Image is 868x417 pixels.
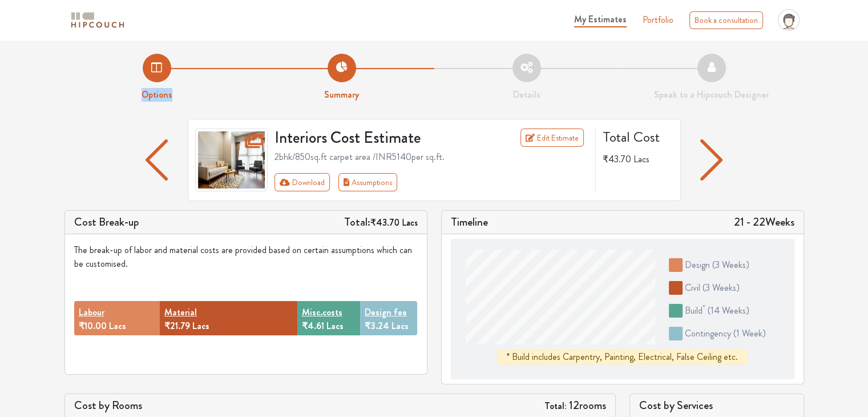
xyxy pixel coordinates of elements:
span: ₹4.61 [302,319,324,332]
h5: Total: [344,215,418,229]
button: Labour [79,306,104,319]
span: ( 3 weeks ) [712,258,749,271]
button: Design fee [365,306,407,319]
span: ₹43.70 [603,153,631,166]
strong: Summary [324,88,359,101]
span: ₹3.24 [365,319,389,332]
span: logo-horizontal.svg [69,7,126,33]
h5: Cost by Rooms [74,399,142,412]
h3: Interiors Cost Estimate [268,129,486,148]
span: Lacs [109,319,126,332]
span: ( 14 weeks ) [708,304,749,317]
span: Lacs [326,319,344,332]
div: contingency [685,327,766,340]
div: 2bhk / 850 sq.ft carpet area /INR 5140 per sq.ft. [274,150,588,164]
button: Material [164,306,197,319]
img: logo-horizontal.svg [69,10,126,30]
span: Lacs [402,216,418,229]
div: Book a consultation [689,11,763,29]
h5: 12 rooms [544,399,606,412]
div: * Build includes Carpentry, Painting, Electrical, False Ceiling etc. [497,350,748,364]
span: ( 3 weeks ) [703,281,740,294]
h5: 21 - 22 Weeks [734,215,794,229]
strong: Details [513,88,540,101]
h5: Timeline [451,215,488,229]
div: civil [685,281,740,295]
a: Edit Estimate [520,129,584,147]
strong: Total: [544,399,567,412]
span: Lacs [633,153,649,166]
img: arrow left [700,139,722,181]
a: Portfolio [643,13,673,27]
strong: Options [142,88,172,101]
strong: Speak to a Hipcouch Designer [654,88,769,101]
div: build [685,304,749,318]
h5: Cost by Services [639,399,794,412]
img: arrow left [146,139,168,181]
span: Lacs [192,319,209,332]
button: Download [274,173,330,191]
span: ₹10.00 [79,319,107,332]
span: ( 1 week ) [733,327,766,340]
div: The break-up of labor and material costs are provided based on certain assumptions which can be c... [74,243,418,271]
div: Toolbar with button groups [274,173,588,191]
span: ₹21.79 [164,319,190,332]
span: ₹43.70 [370,216,399,229]
img: gallery [195,129,268,191]
div: First group [274,173,406,191]
h5: Cost Break-up [74,215,139,229]
button: Assumptions [338,173,398,191]
h4: Total Cost [603,129,671,146]
button: Misc.costs [302,306,342,319]
span: My Estimates [574,13,627,26]
div: design [685,258,749,272]
span: Lacs [391,319,409,332]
